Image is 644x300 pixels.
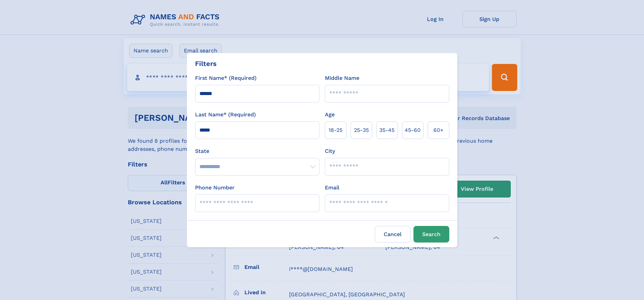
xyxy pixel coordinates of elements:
[325,74,359,82] label: Middle Name
[195,59,217,69] div: Filters
[325,111,335,119] label: Age
[375,226,411,243] label: Cancel
[329,126,342,134] span: 18‑25
[195,74,257,82] label: First Name* (Required)
[195,111,256,119] label: Last Name* (Required)
[405,126,421,134] span: 45‑60
[379,126,395,134] span: 35‑45
[413,226,449,243] button: Search
[195,147,319,155] label: State
[195,184,235,192] label: Phone Number
[325,147,335,155] label: City
[354,126,369,134] span: 25‑35
[325,184,339,192] label: Email
[433,126,444,134] span: 60+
